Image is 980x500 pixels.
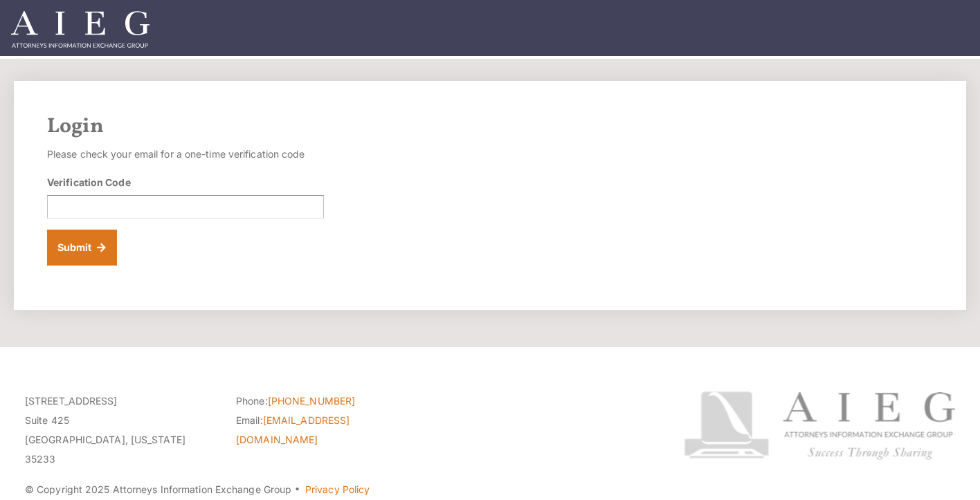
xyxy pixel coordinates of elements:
[236,411,426,450] li: Email:
[25,391,215,469] p: [STREET_ADDRESS] Suite 425 [GEOGRAPHIC_DATA], [US_STATE] 35233
[47,175,131,189] label: Verification Code
[684,391,955,460] img: Attorneys Information Exchange Group logo
[47,230,117,266] button: Submit
[25,480,637,499] p: © Copyright 2025 Attorneys Information Exchange Group
[236,414,350,445] a: [EMAIL_ADDRESS][DOMAIN_NAME]
[294,489,300,496] span: ·
[47,145,324,164] p: Please check your email for a one-time verification code
[47,114,933,139] h2: Login
[305,483,370,495] a: Privacy Policy
[11,11,149,48] img: Attorneys Information Exchange Group
[268,395,355,407] a: [PHONE_NUMBER]
[236,391,426,411] li: Phone:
